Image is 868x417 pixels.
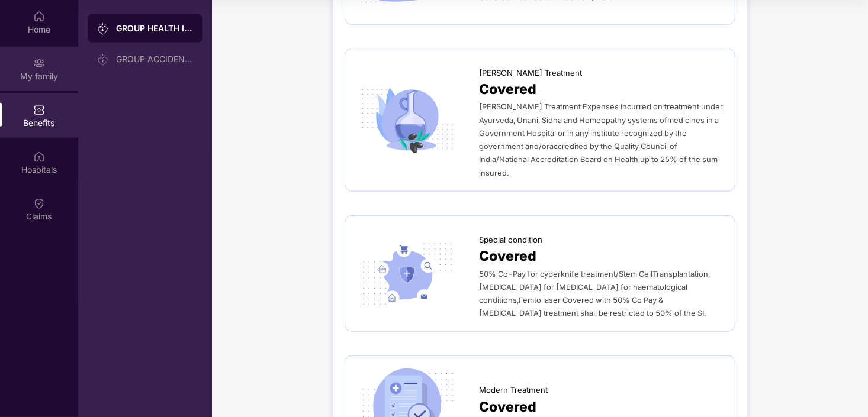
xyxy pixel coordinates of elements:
[357,238,458,309] img: icon
[33,151,45,163] img: svg+xml;base64,PHN2ZyBpZD0iSG9zcGl0YWxzIiB4bWxucz0iaHR0cDovL3d3dy53My5vcmcvMjAwMC9zdmciIHdpZHRoPS...
[33,104,45,116] img: svg+xml;base64,PHN2ZyBpZD0iQmVuZWZpdHMiIHhtbG5zPSJodHRwOi8vd3d3LnczLm9yZy8yMDAwL3N2ZyIgd2lkdGg9Ij...
[479,79,536,100] span: Covered
[97,23,109,35] img: svg+xml;base64,PHN2ZyB3aWR0aD0iMjAiIGhlaWdodD0iMjAiIHZpZXdCb3g9IjAgMCAyMCAyMCIgZmlsbD0ibm9uZSIgeG...
[116,54,193,64] div: GROUP ACCIDENTAL INSURANCE
[33,198,45,209] img: svg+xml;base64,PHN2ZyBpZD0iQ2xhaW0iIHhtbG5zPSJodHRwOi8vd3d3LnczLm9yZy8yMDAwL3N2ZyIgd2lkdGg9IjIwIi...
[479,270,710,318] span: 50% Co-Pay for cyberknife treatment/Stem CellTransplantation, [MEDICAL_DATA] for [MEDICAL_DATA] f...
[33,11,45,22] img: svg+xml;base64,PHN2ZyBpZD0iSG9tZSIgeG1sbnM9Imh0dHA6Ly93d3cudzMub3JnLzIwMDAvc3ZnIiB3aWR0aD0iMjAiIG...
[116,22,193,34] div: GROUP HEALTH INSURANCE
[357,85,458,154] img: icon
[479,67,582,79] span: [PERSON_NAME] Treatment
[479,102,723,177] span: [PERSON_NAME] Treatment Expenses incurred on treatment under Ayurveda, Unani, Sidha and Homeopath...
[479,245,536,267] span: Covered
[33,57,45,69] img: svg+xml;base64,PHN2ZyB3aWR0aD0iMjAiIGhlaWdodD0iMjAiIHZpZXdCb3g9IjAgMCAyMCAyMCIgZmlsbD0ibm9uZSIgeG...
[479,384,548,396] span: Modern Treatment
[97,54,109,66] img: svg+xml;base64,PHN2ZyB3aWR0aD0iMjAiIGhlaWdodD0iMjAiIHZpZXdCb3g9IjAgMCAyMCAyMCIgZmlsbD0ibm9uZSIgeG...
[479,234,542,246] span: Special condition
